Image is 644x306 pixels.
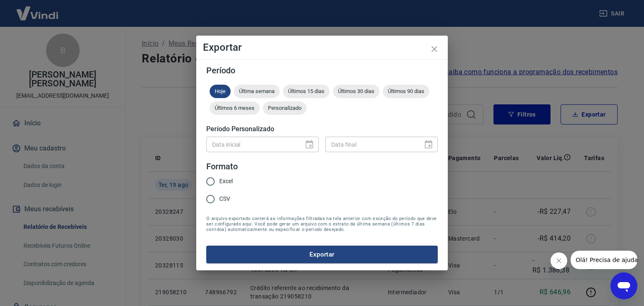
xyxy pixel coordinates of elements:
[234,88,280,94] span: Última semana
[206,137,298,152] input: DD/MM/YYYY
[206,216,438,232] span: O arquivo exportado conterá as informações filtradas na tela anterior com exceção do período que ...
[5,6,70,13] span: Olá! Precisa de ajuda?
[206,246,438,263] button: Exportar
[571,251,637,269] iframe: Mensagem da empresa
[206,66,438,75] h5: Período
[210,88,231,94] span: Hoje
[263,101,306,115] div: Personalizado
[383,88,429,94] span: Últimos 90 dias
[263,105,306,111] span: Personalizado
[219,194,230,203] span: CSV
[283,85,330,98] div: Últimos 15 dias
[206,161,238,173] legend: Formato
[219,177,233,186] span: Excel
[383,85,429,98] div: Últimos 90 dias
[283,88,330,94] span: Últimos 15 dias
[333,85,379,98] div: Últimos 30 dias
[210,85,231,98] div: Hoje
[203,42,441,52] h4: Exportar
[424,39,444,59] button: close
[210,105,260,111] span: Últimos 6 meses
[551,252,567,269] iframe: Fechar mensagem
[206,125,438,133] h5: Período Personalizado
[325,137,417,152] input: DD/MM/YYYY
[234,85,280,98] div: Última semana
[610,272,637,299] iframe: Botão para abrir a janela de mensagens
[210,101,260,115] div: Últimos 6 meses
[333,88,379,94] span: Últimos 30 dias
